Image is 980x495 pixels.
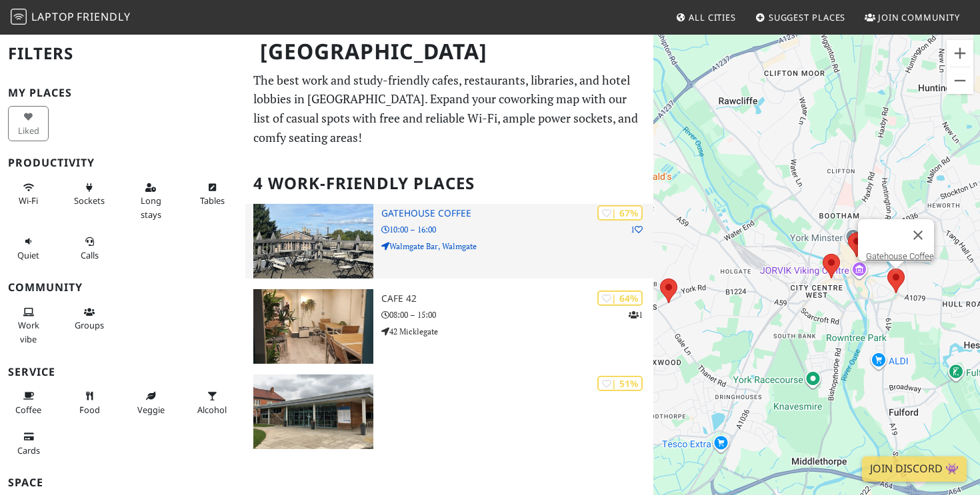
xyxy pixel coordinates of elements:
button: Close [902,219,934,251]
span: Quiet [17,249,39,261]
p: 1 [629,308,643,321]
button: Cards [8,426,49,461]
button: Coffee [8,385,49,420]
img: Cafe 42 [253,289,373,364]
p: Walmgate Bar, Walmgate [381,240,653,252]
div: | 51% [597,376,643,391]
span: Video/audio calls [81,249,99,261]
button: Calls [69,231,110,266]
h3: Productivity [8,157,237,169]
button: Alcohol [192,385,233,420]
button: Work vibe [8,301,49,350]
span: Coffee [15,404,41,416]
h1: [GEOGRAPHIC_DATA] [249,33,651,70]
span: All Cities [689,11,736,23]
div: | 64% [597,290,643,306]
div: | 67% [597,205,643,221]
span: Veggie [137,404,165,416]
a: Join Community [859,5,965,29]
h3: Gatehouse Coffee [381,208,653,219]
a: LaptopFriendly LaptopFriendly [11,6,131,29]
p: 1 [631,223,643,236]
span: Work-friendly tables [200,195,225,207]
button: Long stays [131,177,171,225]
button: Veggie [131,385,171,420]
span: Long stays [141,195,161,220]
span: Join Community [878,11,960,23]
a: All Cities [670,5,741,29]
h3: Cafe 42 [381,293,653,304]
button: Zoom in [947,40,973,67]
p: 08:00 – 15:00 [381,308,653,321]
h3: Community [8,281,237,294]
button: Food [69,385,110,420]
a: Cafe 42 | 64% 1 Cafe 42 08:00 – 15:00 42 Micklegate [245,289,654,364]
a: Gatehouse Coffee [866,251,934,261]
span: Suggest Places [769,11,846,23]
h3: My Places [8,87,237,99]
span: Alcohol [197,404,227,416]
button: Wi-Fi [8,177,49,212]
span: People working [18,319,39,344]
h3: Space [8,476,237,489]
span: Group tables [75,319,104,331]
h2: 4 Work-Friendly Places [253,163,646,204]
a: Gatehouse Coffee | 67% 1 Gatehouse Coffee 10:00 – 16:00 Walmgate Bar, Walmgate [245,204,654,278]
span: Credit cards [17,444,40,456]
p: 42 Micklegate [381,325,653,338]
span: Stable Wi-Fi [19,195,38,207]
button: Quiet [8,231,49,266]
button: Zoom out [947,67,973,94]
button: Sockets [69,177,110,212]
a: Suggest Places [750,5,851,29]
img: LaptopFriendly [11,9,27,25]
h2: Filters [8,33,237,74]
span: Food [79,404,100,416]
p: The best work and study-friendly cafes, restaurants, libraries, and hotel lobbies in [GEOGRAPHIC_... [253,71,646,147]
span: Laptop [31,9,75,24]
button: Groups [69,301,110,336]
img: Gatehouse Coffee [253,204,373,278]
span: Power sockets [74,195,105,207]
p: 10:00 – 16:00 [381,223,653,236]
button: Tables [192,177,233,212]
span: Friendly [77,9,130,24]
img: Acomb Explore Library [253,374,373,449]
h3: Service [8,366,237,378]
